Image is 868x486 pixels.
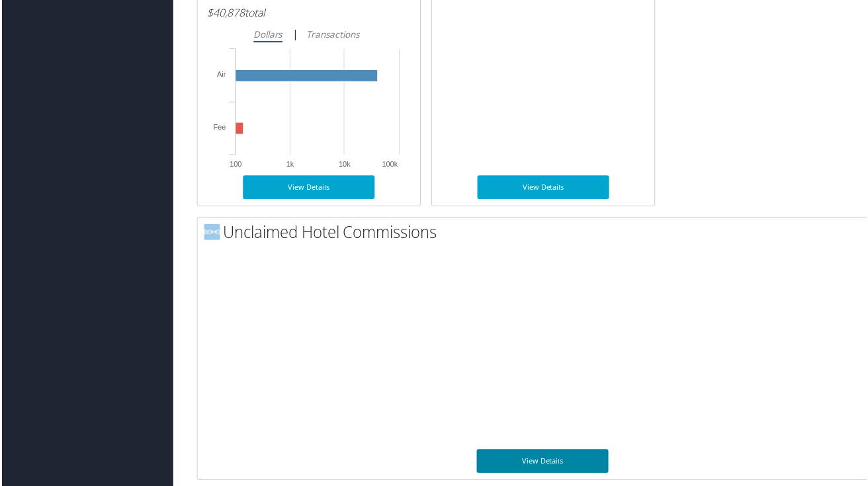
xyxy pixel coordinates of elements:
text: 100k [382,161,398,169]
div: | [206,26,410,42]
text: 100 [229,161,241,169]
i: Transactions [306,28,359,40]
text: 10k [338,161,350,169]
h6: total [206,5,410,20]
a: View Details [478,176,610,200]
i: Dollars [253,28,282,40]
span: $40,878 [206,5,244,20]
tspan: Fee [212,123,225,131]
img: domo-logo.png [203,225,219,241]
text: 1k [286,161,294,169]
tspan: Air [216,70,226,78]
a: View Details [477,451,609,475]
a: View Details [242,176,374,200]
